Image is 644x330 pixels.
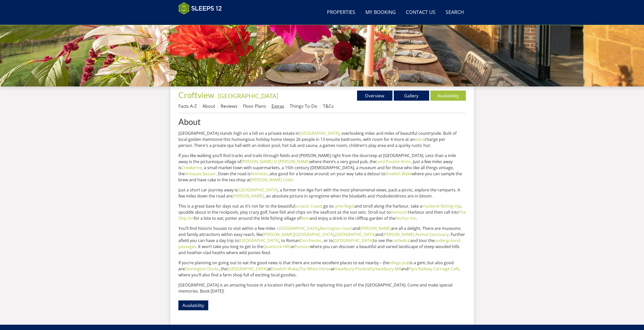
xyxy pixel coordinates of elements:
[178,187,466,199] p: Just a short car journey away is , a former Iron Age Fort with the most phenomenal views; pack a ...
[178,300,208,310] a: Availability
[176,18,229,22] iframe: Customer reviews powered by Trustpilot
[430,91,466,101] a: Availability
[323,103,334,109] a: T&Cs
[178,209,466,221] a: The Ship Inn
[299,130,339,136] a: [GEOGRAPHIC_DATA]
[178,203,466,221] p: This is a great base for days out as it’s not far to the beautiful ; go to and stroll along the h...
[216,92,278,99] span: -
[185,266,219,272] a: Dinnington Docks
[233,193,264,199] a: [PERSON_NAME]
[263,244,291,249] a: Quantock Hills
[290,103,317,109] a: Things To Do
[178,90,216,100] a: Croftview
[181,165,202,170] a: Crewkerne
[385,171,412,177] a: Dowlish Wake
[301,215,309,221] a: Beer
[178,103,197,109] a: Facts A-Z
[178,2,222,15] img: Sleeps 12
[335,232,376,237] a: [GEOGRAPHIC_DATA]
[383,232,449,237] a: [PERSON_NAME] Animal Sanctuary
[178,282,466,294] p: [GEOGRAPHIC_DATA] is an amazing house in a location that’s perfect for exploring this part of the...
[335,266,373,272] a: Haselbury Plucknett
[299,266,331,272] a: The White Horse
[415,137,425,142] a: extra
[391,209,408,215] a: Axmouth
[239,238,279,243] a: [GEOGRAPHIC_DATA]
[218,92,278,99] a: [GEOGRAPHIC_DATA]
[178,90,214,100] span: Croftview
[333,203,355,209] a: Lyme Regis
[295,244,310,249] a: Exmoor
[300,238,322,243] a: Dorchester
[271,266,298,272] a: Dowlish Wake
[279,226,319,231] a: [GEOGRAPHIC_DATA]
[389,260,410,266] a: village pub
[363,7,398,18] a: My Booking
[178,130,466,148] p: [GEOGRAPHIC_DATA] stands high on a hill on a private estate in , overlooking miles and miles of b...
[178,238,460,249] a: underground passages
[333,238,373,243] a: [GEOGRAPHIC_DATA]
[178,225,466,256] p: You’ll find historic houses to visit within a few miles – , and are all a delight. There are muse...
[178,260,466,278] p: If you’re planning on going out to eat the good news is that there are some excellent places to e...
[374,266,401,272] a: Haselbury Mill
[395,215,416,221] a: Anchor Inn
[392,238,410,243] a: cathedral
[422,203,461,209] a: mackerel fishing trip
[178,152,466,183] p: If you like walking you’ll find tracks and trails through fields and [PERSON_NAME] right from the...
[243,103,266,109] a: Floor Plans
[251,177,293,183] a: [PERSON_NAME] Cider
[263,232,334,237] a: [PERSON_NAME][GEOGRAPHIC_DATA]
[360,226,391,231] a: [PERSON_NAME]
[444,7,466,18] a: Search
[394,91,429,101] a: Gallery
[241,159,310,164] a: [PERSON_NAME] St [PERSON_NAME]
[376,159,411,164] a: Lord Poulett Arms
[178,117,466,126] a: About
[320,226,352,231] a: Barrington Court
[404,7,438,18] a: Contact Us
[221,103,237,109] a: Reviews
[227,266,267,272] a: [GEOGRAPHIC_DATA]
[325,7,357,18] a: Properties
[408,266,459,272] a: Pip’s Railway Carriage Café
[251,171,267,177] a: Ilminster
[185,171,216,177] a: Antiques Bazaar
[295,203,321,209] a: Jurassic Coast
[202,103,215,109] a: About
[238,187,278,193] a: [GEOGRAPHIC_DATA]
[272,103,284,109] a: Extras
[357,91,392,101] a: Overview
